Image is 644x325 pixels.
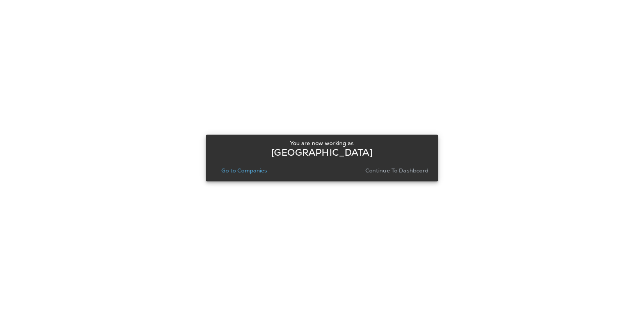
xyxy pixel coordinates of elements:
[365,167,429,174] p: Continue to Dashboard
[221,167,267,174] p: Go to Companies
[362,165,432,176] button: Continue to Dashboard
[290,140,354,146] p: You are now working as
[218,165,270,176] button: Go to Companies
[271,149,372,156] p: [GEOGRAPHIC_DATA]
